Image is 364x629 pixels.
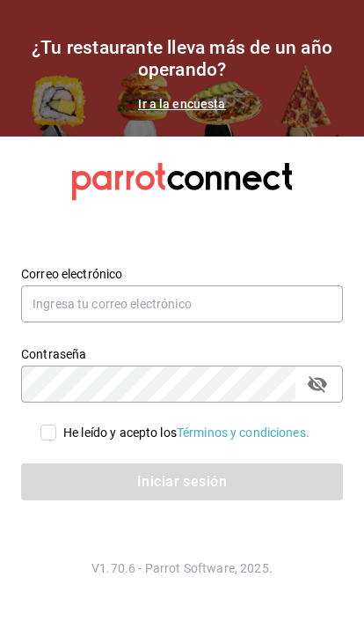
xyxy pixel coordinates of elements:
[21,559,343,577] p: V1.70.6 - Parrot Software, 2025.
[63,424,309,442] div: He leído y acepto los
[177,425,309,440] a: Términos y condiciones.
[21,267,343,279] label: Correo electrónico
[21,37,343,81] h1: ¿Tu restaurante lleva más de un año operando?
[138,97,225,111] a: Ir a la encuesta
[302,369,332,399] button: passwordField
[21,347,343,359] label: Contraseña
[21,285,343,322] input: Ingresa tu correo electrónico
